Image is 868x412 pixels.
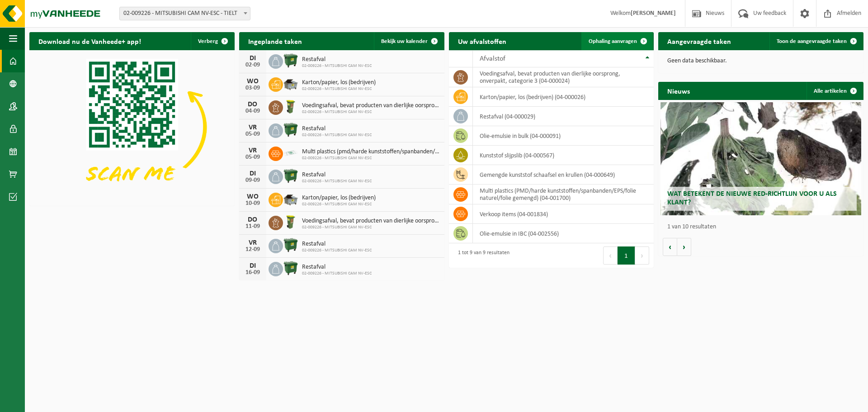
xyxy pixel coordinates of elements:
[473,185,654,204] td: multi plastics (PMD/harde kunststoffen/spanbanden/EPS/folie naturel/folie gemengd) (04-001700)
[283,168,298,184] img: WB-1100-HPE-GN-01
[603,246,618,265] button: Previous
[635,246,649,265] button: Next
[191,32,234,50] button: Verberg
[449,32,515,50] h2: Uw afvalstoffen
[302,56,372,63] span: Restafval
[239,32,311,50] h2: Ingeplande taken
[244,193,262,200] div: WO
[302,218,440,225] span: Voedingsafval, bevat producten van dierlijke oorsprong, onverpakt, categorie 3
[777,38,847,44] span: Toon de aangevraagde taken
[244,170,262,177] div: DI
[283,122,298,137] img: WB-1100-HPE-GN-01
[667,224,859,230] p: 1 van 10 resultaten
[244,200,262,207] div: 10-09
[244,124,262,131] div: VR
[283,260,298,276] img: WB-1100-HPE-GN-01
[473,87,654,107] td: karton/papier, los (bedrijven) (04-000026)
[302,125,372,133] span: Restafval
[473,146,654,165] td: kunststof slijpslib (04-000567)
[244,177,262,184] div: 09-09
[302,194,376,202] span: Karton/papier, los (bedrijven)
[473,107,654,126] td: restafval (04-000029)
[302,79,376,86] span: Karton/papier, los (bedrijven)
[302,248,372,253] span: 02-009226 - MITSUBISHI CAM NV-ESC
[283,53,298,68] img: WB-1100-HPE-GN-01
[244,223,262,230] div: 11-09
[473,224,654,243] td: olie-emulsie in IBC (04-002556)
[244,246,262,253] div: 12-09
[244,216,262,223] div: DO
[667,190,837,206] span: Wat betekent de nieuwe RED-richtlijn voor u als klant?
[480,55,505,62] span: Afvalstof
[283,191,298,207] img: WB-5000-GAL-GY-01
[769,32,863,50] a: Toon de aangevraagde taken
[302,202,376,207] span: 02-009226 - MITSUBISHI CAM NV-ESC
[244,154,262,161] div: 05-09
[302,133,372,138] span: 02-009226 - MITSUBISHI CAM NV-ESC
[244,262,262,270] div: DI
[453,246,509,265] div: 1 tot 9 van 9 resultaten
[244,239,262,246] div: VR
[658,32,740,50] h2: Aangevraagde taken
[302,264,372,271] span: Restafval
[283,214,298,230] img: WB-0060-HPE-GN-50
[120,7,250,20] span: 02-009226 - MITSUBISHI CAM NV-ESC - TIELT
[302,102,440,109] span: Voedingsafval, bevat producten van dierlijke oorsprong, onverpakt, categorie 3
[631,10,676,17] strong: [PERSON_NAME]
[302,271,372,276] span: 02-009226 - MITSUBISHI CAM NV-ESC
[302,179,372,184] span: 02-009226 - MITSUBISHI CAM NV-ESC
[677,238,691,256] button: Volgende
[374,32,443,50] a: Bekijk uw kalender
[29,32,150,50] h2: Download nu de Vanheede+ app!
[244,108,262,114] div: 04-09
[302,171,372,179] span: Restafval
[198,38,218,44] span: Verberg
[29,50,235,204] img: Download de VHEPlus App
[283,145,298,161] img: LP-SK-00500-LPE-16
[807,82,863,100] a: Alle artikelen
[302,148,440,156] span: Multi plastics (pmd/harde kunststoffen/spanbanden/eps/folie naturel/folie gemeng...
[244,78,262,85] div: WO
[244,131,262,137] div: 05-09
[658,82,699,99] h2: Nieuws
[244,85,262,91] div: 03-09
[581,32,653,50] a: Ophaling aanvragen
[473,126,654,146] td: olie-emulsie in bulk (04-000091)
[244,147,262,154] div: VR
[473,165,654,185] td: gemengde kunststof schaafsel en krullen (04-000649)
[119,7,250,20] span: 02-009226 - MITSUBISHI CAM NV-ESC - TIELT
[618,246,635,265] button: 1
[302,156,440,161] span: 02-009226 - MITSUBISHI CAM NV-ESC
[473,204,654,224] td: verkoop items (04-001834)
[283,99,298,114] img: WB-0060-HPE-GN-50
[381,38,428,44] span: Bekijk uw kalender
[667,58,854,64] p: Geen data beschikbaar.
[302,86,376,92] span: 02-009226 - MITSUBISHI CAM NV-ESC
[244,270,262,276] div: 16-09
[244,55,262,62] div: DI
[302,225,440,230] span: 02-009226 - MITSUBISHI CAM NV-ESC
[589,38,637,44] span: Ophaling aanvragen
[283,237,298,253] img: WB-1100-HPE-GN-01
[660,102,862,215] a: Wat betekent de nieuwe RED-richtlijn voor u als klant?
[244,101,262,108] div: DO
[302,241,372,248] span: Restafval
[473,67,654,87] td: voedingsafval, bevat producten van dierlijke oorsprong, onverpakt, categorie 3 (04-000024)
[244,62,262,68] div: 02-09
[302,109,440,115] span: 02-009226 - MITSUBISHI CAM NV-ESC
[283,76,298,91] img: WB-5000-GAL-GY-01
[663,238,677,256] button: Vorige
[302,63,372,69] span: 02-009226 - MITSUBISHI CAM NV-ESC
